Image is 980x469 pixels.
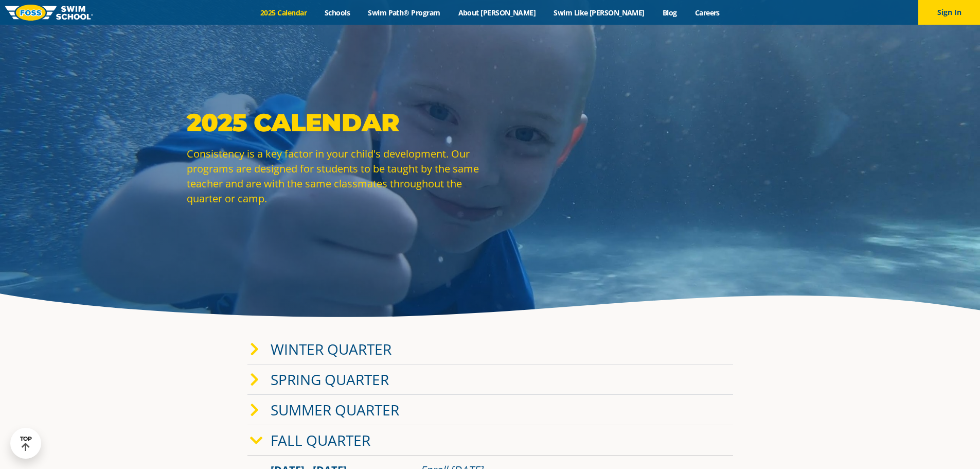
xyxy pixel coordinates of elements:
a: Swim Path® Program [359,8,449,18]
strong: 2025 Calendar [187,108,399,137]
a: Summer Quarter [271,400,399,420]
a: About [PERSON_NAME] [449,8,545,18]
a: Careers [686,8,728,18]
a: Swim Like [PERSON_NAME] [545,8,654,18]
a: Spring Quarter [271,370,389,389]
a: Winter Quarter [271,339,391,359]
a: Schools [316,8,359,18]
img: FOSS Swim School Logo [5,5,93,21]
div: TOP [20,436,32,451]
a: Fall Quarter [271,430,370,450]
a: 2025 Calendar [252,8,316,18]
a: Blog [653,8,686,18]
p: Consistency is a key factor in your child's development. Our programs are designed for students t... [187,146,485,206]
